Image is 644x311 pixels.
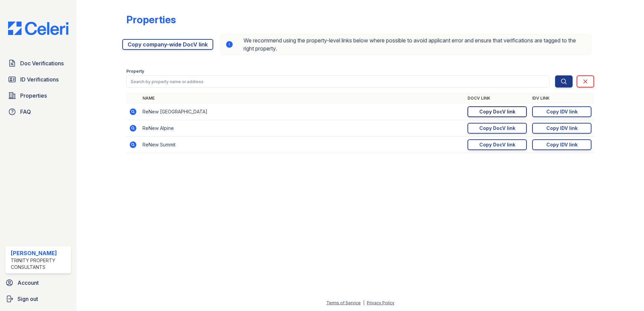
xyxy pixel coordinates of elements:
[140,137,465,153] td: ReNew Summit
[11,257,68,271] div: Trinity Property Consultants
[11,249,68,257] div: [PERSON_NAME]
[20,108,31,116] span: FAQ
[5,105,71,118] a: FAQ
[20,92,47,100] span: Properties
[468,123,527,134] a: Copy DocV link
[326,300,361,305] a: Terms of Service
[5,73,71,86] a: ID Verifications
[20,59,64,67] span: Doc Verifications
[140,104,465,120] td: ReNew [GEOGRAPHIC_DATA]
[367,300,394,305] a: Privacy Policy
[18,295,38,303] span: Sign out
[546,141,578,148] div: Copy IDV link
[126,13,176,26] div: Properties
[363,300,364,305] div: |
[20,75,59,83] span: ID Verifications
[465,93,529,104] th: DocV Link
[126,69,144,74] label: Property
[126,75,550,88] input: Search by property name or address
[122,39,213,50] a: Copy company-wide DocV link
[479,108,515,115] div: Copy DocV link
[468,139,527,150] a: Copy DocV link
[529,93,594,104] th: IDV Link
[3,292,74,306] a: Sign out
[18,279,39,287] span: Account
[3,22,74,35] img: CE_Logo_Blue-a8612792a0a2168367f1c8372b55b34899dd931a85d93a1a3d3e32e68fde9ad4.png
[220,34,591,55] div: We recommend using the property-level links below where possible to avoid applicant error and ens...
[546,125,578,132] div: Copy IDV link
[479,141,515,148] div: Copy DocV link
[3,276,74,289] a: Account
[5,89,71,102] a: Properties
[5,57,71,70] a: Doc Verifications
[546,108,578,115] div: Copy IDV link
[479,125,515,132] div: Copy DocV link
[532,123,591,134] a: Copy IDV link
[532,139,591,150] a: Copy IDV link
[532,106,591,117] a: Copy IDV link
[140,120,465,137] td: ReNew Alpine
[140,93,465,104] th: Name
[468,106,527,117] a: Copy DocV link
